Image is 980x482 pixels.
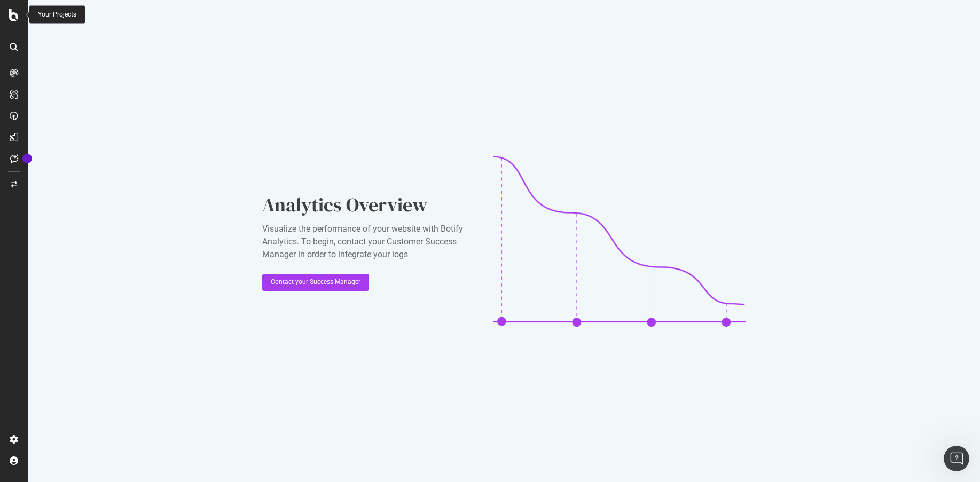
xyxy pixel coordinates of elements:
[38,10,76,19] div: Your Projects
[271,278,360,287] div: Contact your Success Manager
[262,274,369,291] button: Contact your Success Manager
[262,192,476,218] div: Analytics Overview
[944,446,969,471] iframe: Intercom live chat
[22,154,32,163] div: Tooltip anchor
[493,156,745,327] img: CaL_T18e.png
[262,223,476,261] div: Visualize the performance of your website with Botify Analytics. To begin, contact your Customer ...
